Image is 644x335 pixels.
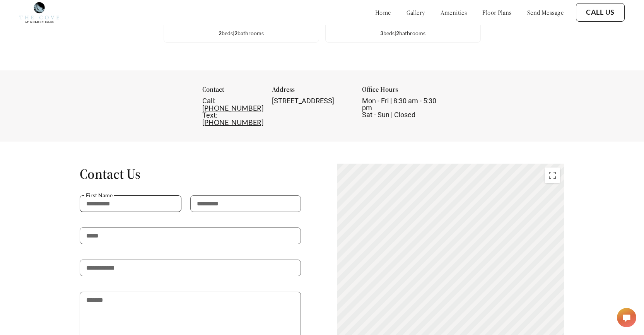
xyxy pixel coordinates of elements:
[272,86,352,97] div: Address
[407,9,425,16] a: gallery
[380,30,383,36] span: 3
[234,30,237,36] span: 2
[527,9,564,16] a: send message
[375,9,391,16] a: home
[586,8,615,17] a: Call Us
[362,86,442,97] div: Office Hours
[202,86,262,97] div: Contact
[326,29,480,38] div: bed s | bathroom s
[362,111,415,119] span: Sat - Sun | Closed
[202,111,217,119] span: Text:
[545,167,560,183] button: Toggle fullscreen view
[219,30,222,36] span: 2
[19,2,59,23] img: cove_at_golden_isles_logo.png
[482,9,512,16] a: floor plans
[576,3,625,22] button: Call Us
[272,97,352,104] div: [STREET_ADDRESS]
[164,29,319,38] div: bed s | bathroom s
[202,118,263,126] a: [PHONE_NUMBER]
[80,165,301,183] h1: Contact Us
[202,97,215,105] span: Call:
[202,104,263,112] a: [PHONE_NUMBER]
[362,97,442,118] div: Mon - Fri | 8:30 am - 5:30 pm
[396,30,399,36] span: 2
[441,9,467,16] a: amenities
